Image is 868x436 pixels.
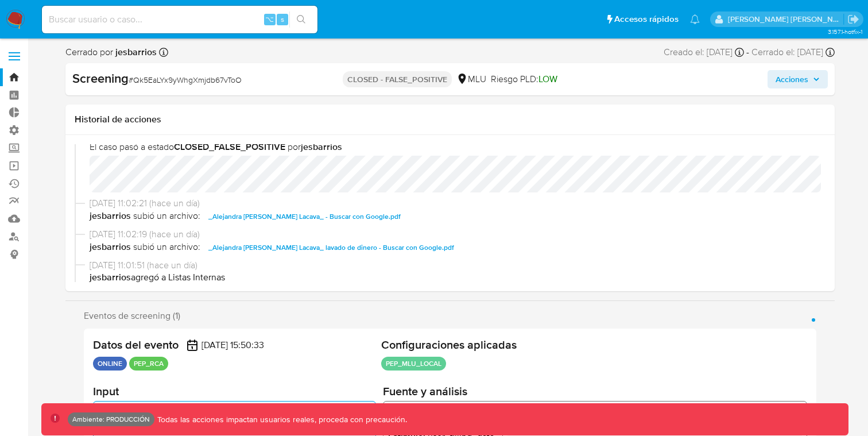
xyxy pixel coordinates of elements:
span: Accesos rápidos [614,13,679,25]
div: Cerrado el: [DATE] [751,46,835,59]
b: jesbarrios [301,140,342,153]
b: jesbarrios [90,210,131,223]
button: search-icon [289,11,313,28]
span: subió un archivo: [133,241,200,254]
h1: Historial de acciones [75,114,826,125]
span: ⌥ [265,14,274,25]
button: _Alejandra [PERSON_NAME] Lacava_ lavado de dinero - Buscar con Google.pdf [203,241,460,254]
span: Cerrado por [65,46,157,59]
a: Salir [847,13,859,25]
p: Ambiente: PRODUCCIÓN [72,417,150,422]
span: # Qk5EaLYx9yWhgXmjdb67vToO [129,74,242,86]
span: subió un archivo: [133,210,200,223]
button: Acciones [768,70,828,88]
p: CLOSED - FALSE_POSITIVE [343,71,452,87]
input: Buscar usuario o caso... [42,12,317,27]
p: agregó a Listas Internas [90,271,821,284]
p: Todas las acciones impactan usuarios reales, proceda con precaución. [154,414,407,425]
span: Riesgo PLD: [491,73,557,86]
span: El caso pasó a estado por [90,141,821,153]
a: Notificaciones [690,14,700,24]
span: [DATE] 11:02:19 (hace un día) [90,228,821,241]
b: jesbarrios [90,241,131,254]
p: miguel.rodriguez@mercadolibre.com.co [728,14,844,25]
b: jesbarrios [113,45,157,59]
span: LOW [538,72,557,86]
span: [DATE] 11:01:51 (hace un día) [90,259,821,272]
span: - [746,46,749,59]
span: s [281,14,284,25]
b: Screening [72,69,129,87]
span: Acciones [776,70,808,88]
span: _Alejandra [PERSON_NAME] Lacava_ lavado de dinero - Buscar con Google.pdf [208,241,454,254]
span: _Alejandra [PERSON_NAME] Lacava_ - Buscar con Google.pdf [208,210,401,223]
div: Creado el: [DATE] [664,46,744,59]
div: MLU [456,73,486,86]
span: [DATE] 11:02:21 (hace un día) [90,197,821,210]
b: CLOSED_FALSE_POSITIVE [174,140,285,153]
b: jesbarrios [90,271,131,284]
button: _Alejandra [PERSON_NAME] Lacava_ - Buscar con Google.pdf [203,210,406,223]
